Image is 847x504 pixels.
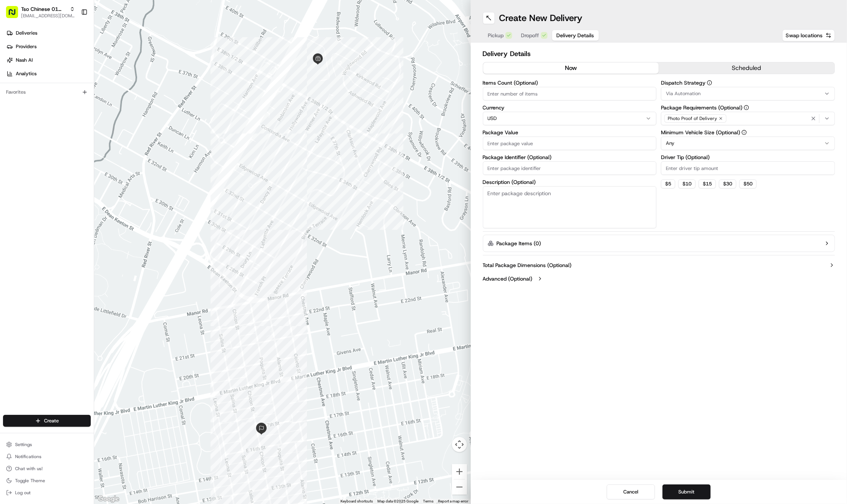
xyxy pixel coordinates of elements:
label: Package Items ( 0 ) [497,240,541,247]
span: Map data ©2025 Google [378,499,419,503]
button: Tso Chinese 01 Cherrywood [21,5,67,13]
input: Enter driver tip amount [661,161,835,175]
span: Toggle Theme [15,478,45,484]
a: Terms [423,499,434,503]
label: Total Package Dimensions (Optional) [483,261,572,269]
span: Create [44,417,59,424]
h2: Delivery Details [483,49,835,59]
a: Deliveries [3,27,94,39]
a: Powered byPylon [53,128,91,134]
div: 📗 [8,110,14,116]
button: Package Requirements (Optional) [744,105,749,110]
button: Create [3,415,91,427]
p: Welcome 👋 [8,30,137,43]
a: Report a map error [438,499,469,503]
button: now [483,62,659,74]
span: Notifications [15,454,41,460]
button: Log out [3,487,91,498]
button: Via Automation [661,87,835,100]
button: Zoom in [452,464,467,479]
button: Map camera controls [452,437,467,452]
label: Items Count (Optional) [483,80,657,85]
span: Providers [16,43,37,50]
a: 💻API Documentation [61,106,124,120]
button: Photo Proof of Delivery [661,112,835,125]
a: Open this area in Google Maps (opens a new window) [96,494,121,504]
span: Photo Proof of Delivery [668,115,717,121]
button: Total Package Dimensions (Optional) [483,261,835,269]
button: Tso Chinese 01 Cherrywood[EMAIL_ADDRESS][DOMAIN_NAME] [3,3,78,21]
label: Advanced (Optional) [483,275,533,282]
img: Google [96,494,121,504]
button: Advanced (Optional) [483,275,835,282]
div: We're available if you need us! [26,80,95,86]
button: $10 [678,179,696,188]
button: Dispatch Strategy [707,80,712,85]
input: Enter package identifier [483,161,657,175]
button: Notifications [3,451,91,462]
button: $5 [661,179,675,188]
label: Dispatch Strategy [661,80,835,85]
button: scheduled [659,62,835,74]
button: Zoom out [452,480,467,495]
span: Pylon [75,128,91,134]
button: Chat with us! [3,463,91,474]
button: [EMAIL_ADDRESS][DOMAIN_NAME] [21,13,75,19]
label: Package Identifier (Optional) [483,155,657,160]
a: Providers [3,41,94,53]
input: Enter number of items [483,87,657,100]
button: Minimum Vehicle Size (Optional) [742,130,747,135]
button: $50 [739,179,757,188]
button: Start new chat [128,74,137,83]
span: API Documentation [71,109,121,117]
label: Package Value [483,130,657,135]
span: Settings [15,442,32,448]
button: Package Items (0) [483,235,835,252]
a: 📗Knowledge Base [5,106,61,120]
label: Driver Tip (Optional) [661,155,835,160]
div: Start new chat [26,72,124,80]
button: $15 [699,179,716,188]
label: Description (Optional) [483,179,657,185]
span: Chat with us! [15,466,43,472]
span: Dropoff [521,32,539,39]
input: Clear [20,49,124,57]
label: Minimum Vehicle Size (Optional) [661,130,835,135]
button: Toggle Theme [3,475,91,486]
span: Via Automation [666,90,700,97]
img: 1736555255976-a54dd68f-1ca7-489b-9aae-adbdc363a1c4 [8,72,21,86]
span: Swap locations [786,32,823,39]
button: Submit [662,484,711,499]
button: $30 [719,179,736,188]
button: Settings [3,439,91,450]
span: Deliveries [16,30,37,36]
a: Nash AI [3,54,94,66]
span: Analytics [16,70,37,77]
span: Knowledge Base [15,109,58,117]
img: Nash [8,8,23,23]
button: Swap locations [782,29,835,41]
button: Cancel [607,484,655,499]
a: Analytics [3,68,94,80]
span: Delivery Details [557,32,594,39]
h1: Create New Delivery [499,12,583,24]
span: Nash AI [16,57,33,64]
span: Pickup [488,32,504,39]
input: Enter package value [483,137,657,150]
div: Favorites [3,86,91,98]
span: Log out [15,490,31,496]
div: 💻 [64,110,70,116]
label: Currency [483,105,657,110]
label: Package Requirements (Optional) [661,105,835,110]
button: Keyboard shortcuts [341,499,373,504]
